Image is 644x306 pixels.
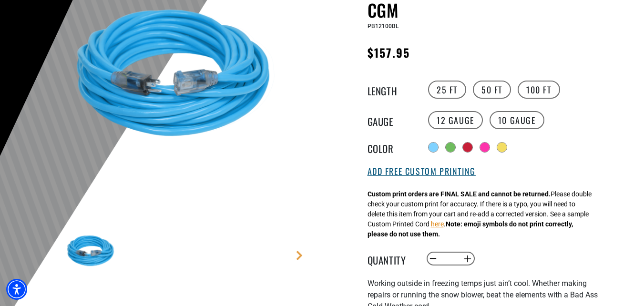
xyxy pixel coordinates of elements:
img: Light Blue [64,224,120,279]
label: 100 FT [518,81,560,99]
span: PB12100BL [368,23,399,30]
button: here [431,219,444,229]
label: 25 FT [428,81,466,99]
legend: Gauge [368,114,415,126]
strong: Note: emoji symbols do not print correctly, please do not use them. [368,220,573,238]
div: Please double check your custom print for accuracy. If there is a typo, you will need to delete t... [368,189,592,239]
label: 12 Gauge [428,111,483,129]
label: Quantity [368,253,415,265]
label: 50 FT [473,81,511,99]
a: Next [295,251,304,260]
div: Accessibility Menu [6,279,27,300]
span: $157.95 [368,44,410,61]
label: 10 Gauge [490,111,544,129]
strong: Custom print orders are FINAL SALE and cannot be returned. [368,190,551,198]
legend: Length [368,83,415,96]
button: Add Free Custom Printing [368,166,476,177]
legend: Color [368,141,415,153]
